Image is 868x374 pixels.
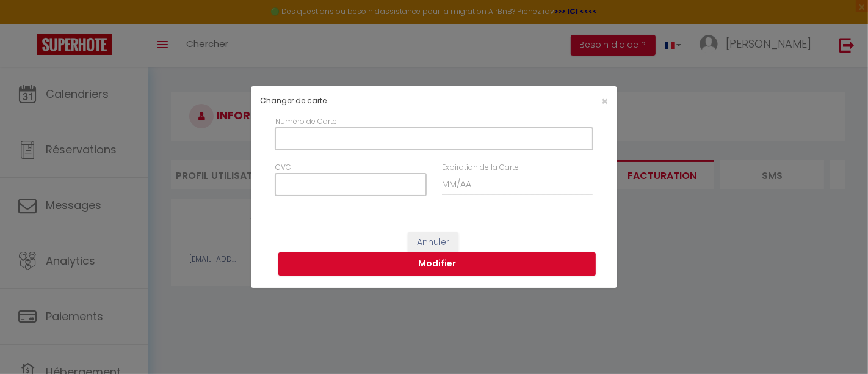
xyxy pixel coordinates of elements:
[278,252,596,276] button: Modifier
[601,96,608,107] button: Close
[601,94,608,109] span: ×
[442,174,593,196] input: MM/AA
[275,116,337,128] label: Numéro de Carte
[408,232,458,253] button: Annuler
[275,162,291,174] label: CVC
[442,162,519,174] label: Expiration de la Carte
[260,95,486,107] h4: Changer de carte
